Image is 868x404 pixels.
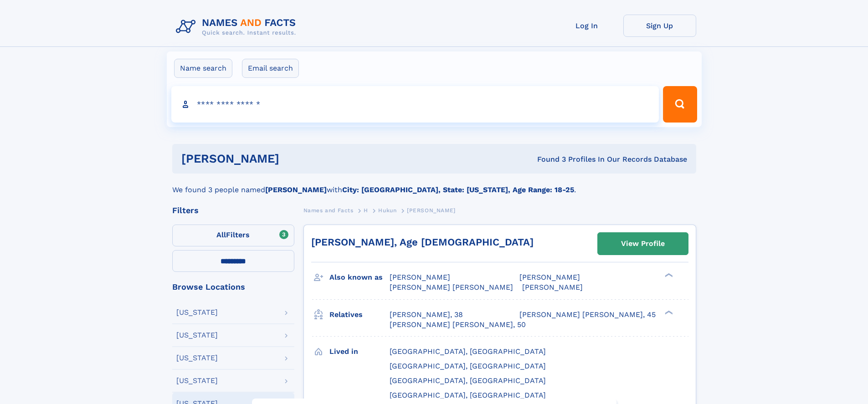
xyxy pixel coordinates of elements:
[390,347,546,356] span: [GEOGRAPHIC_DATA], [GEOGRAPHIC_DATA]
[598,233,688,255] a: View Profile
[378,205,396,216] a: Hukun
[623,15,696,37] a: Sign Up
[390,376,546,385] span: [GEOGRAPHIC_DATA], [GEOGRAPHIC_DATA]
[176,332,218,339] div: [US_STATE]
[242,59,299,78] label: Email search
[364,205,368,216] a: H
[390,362,546,370] span: [GEOGRAPHIC_DATA], [GEOGRAPHIC_DATA]
[329,270,390,285] h3: Also known as
[329,307,390,322] h3: Relatives
[172,225,294,246] label: Filters
[390,391,546,399] span: [GEOGRAPHIC_DATA], [GEOGRAPHIC_DATA]
[663,272,673,278] div: ❯
[172,174,696,195] div: We found 3 people named with .
[364,207,368,214] span: H
[265,185,327,194] b: [PERSON_NAME]
[663,86,697,123] button: Search Button
[390,283,513,291] span: [PERSON_NAME] [PERSON_NAME]
[181,153,408,164] h1: [PERSON_NAME]
[329,344,390,359] h3: Lived in
[390,320,526,330] a: [PERSON_NAME] [PERSON_NAME], 50
[407,207,456,214] span: [PERSON_NAME]
[172,15,303,39] img: Logo Names and Facts
[663,309,673,315] div: ❯
[303,205,354,216] a: Names and Facts
[171,86,659,123] input: search input
[172,283,294,291] div: Browse Locations
[172,206,294,215] div: Filters
[311,236,534,248] a: [PERSON_NAME], Age [DEMOGRAPHIC_DATA]
[550,15,623,37] a: Log In
[390,273,450,281] span: [PERSON_NAME]
[176,354,218,362] div: [US_STATE]
[519,273,580,281] span: [PERSON_NAME]
[176,377,218,384] div: [US_STATE]
[522,283,583,291] span: [PERSON_NAME]
[176,309,218,316] div: [US_STATE]
[378,207,396,214] span: Hukun
[174,59,232,78] label: Name search
[408,154,687,164] div: Found 3 Profiles In Our Records Database
[621,233,665,254] div: View Profile
[390,310,463,320] a: [PERSON_NAME], 38
[342,185,574,194] b: City: [GEOGRAPHIC_DATA], State: [US_STATE], Age Range: 18-25
[216,230,226,239] span: All
[519,310,656,320] a: [PERSON_NAME] [PERSON_NAME], 45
